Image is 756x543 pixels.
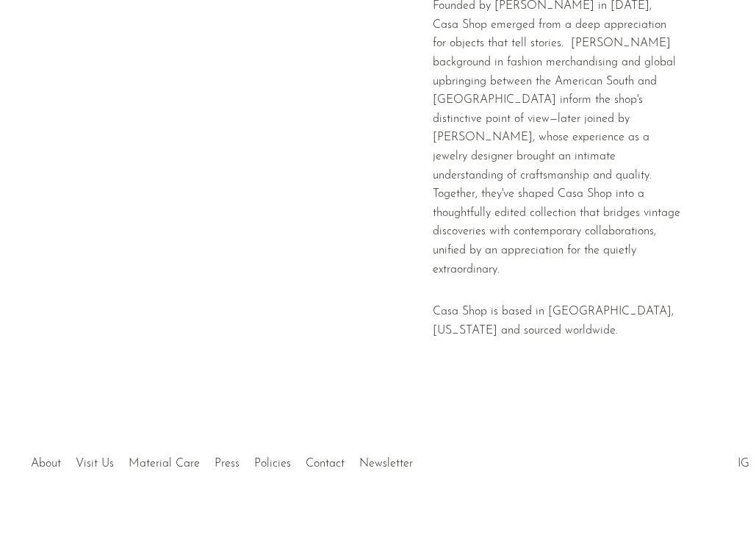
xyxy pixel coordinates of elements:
a: Visit Us [76,458,114,470]
a: Policies [254,458,291,470]
p: Casa Shop is based in [GEOGRAPHIC_DATA], [US_STATE] and sourced worldwide. [433,303,680,340]
a: About [31,458,61,470]
a: Material Care [129,458,200,470]
a: Press [215,458,240,470]
ul: Quick links [24,446,420,474]
a: IG [738,458,749,470]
